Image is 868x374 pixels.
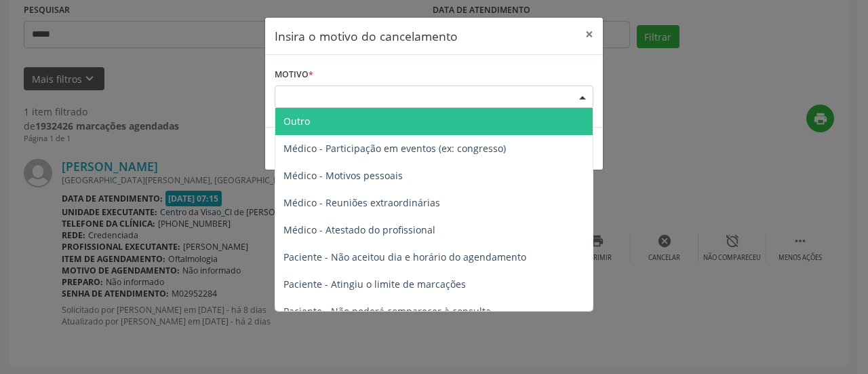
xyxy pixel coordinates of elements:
[275,64,313,86] label: Motivo
[283,115,310,128] span: Outro
[576,18,603,51] button: Close
[283,250,526,263] span: Paciente - Não aceitou dia e horário do agendamento
[275,27,458,45] h5: Insira o motivo do cancelamento
[283,142,506,155] span: Médico - Participação em eventos (ex: congresso)
[283,305,491,318] span: Paciente - Não poderá comparecer à consulta
[283,169,403,182] span: Médico - Motivos pessoais
[283,223,435,236] span: Médico - Atestado do profissional
[283,278,466,291] span: Paciente - Atingiu o limite de marcações
[283,196,440,209] span: Médico - Reuniões extraordinárias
